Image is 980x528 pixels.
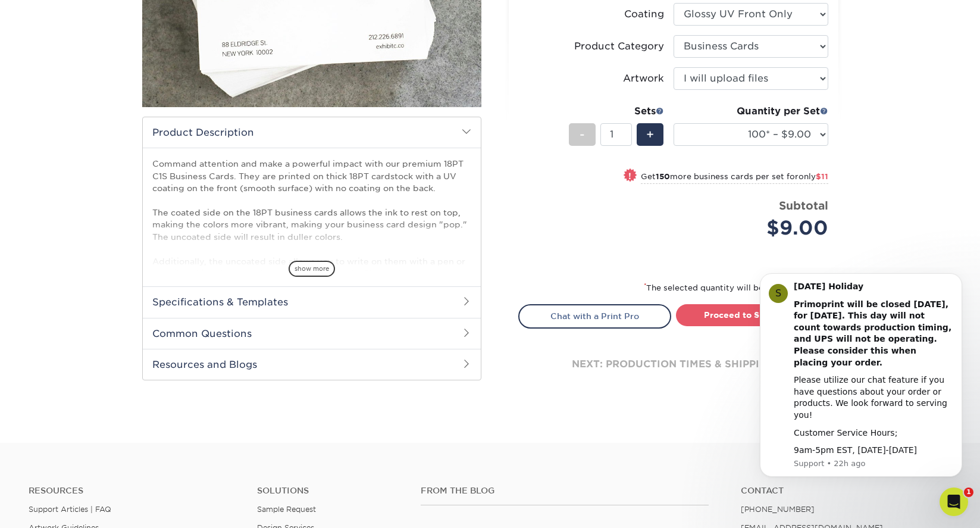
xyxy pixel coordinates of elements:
[624,7,664,21] div: Coating
[882,496,980,528] iframe: Google Customer Reviews
[29,486,239,496] h4: Resources
[779,199,828,212] strong: Subtotal
[518,304,671,328] a: Chat with a Print Pro
[644,283,829,292] small: The selected quantity will be
[682,214,828,242] div: $9.00
[816,172,828,181] span: $11
[143,286,481,317] h2: Specifications & Templates
[143,349,481,380] h2: Resources and Blogs
[641,172,828,184] small: Get more business cards per set for
[741,486,951,496] a: Contact
[143,117,481,148] h2: Product Description
[628,170,631,182] span: !
[518,329,829,400] div: next: production times & shipping
[742,267,980,496] iframe: Intercom notifications message
[152,158,471,327] p: Command attention and make a powerful impact with our premium 18PT C1S Business Cards. They are p...
[676,304,829,326] a: Proceed to Shipping
[257,486,402,496] h4: Solutions
[574,39,664,54] div: Product Category
[569,104,664,118] div: Sets
[656,172,670,181] strong: 150
[674,104,828,118] div: Quantity per Set
[257,505,316,514] a: Sample Request
[964,488,973,497] span: 1
[741,505,815,514] a: [PHONE_NUMBER]
[143,318,481,349] h2: Common Questions
[421,486,709,496] h4: From the Blog
[623,71,664,86] div: Artwork
[289,261,335,277] span: show more
[580,126,585,143] span: -
[646,126,654,143] span: +
[29,505,111,514] a: Support Articles | FAQ
[799,172,828,181] span: only
[940,488,968,516] iframe: Intercom live chat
